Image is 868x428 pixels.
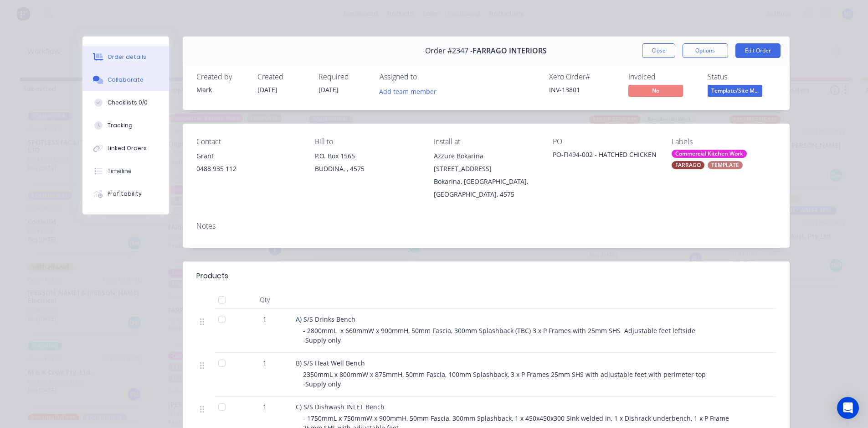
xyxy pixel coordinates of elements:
span: A) S/S Drinks Bench [296,315,355,324]
div: Bokarina, [GEOGRAPHIC_DATA], [GEOGRAPHIC_DATA], 4575 [434,175,538,201]
span: 1 [263,402,267,412]
div: Contact [196,137,301,146]
span: [DATE] [318,85,339,94]
button: Timeline [82,160,169,183]
div: FARRAGO [672,161,704,169]
span: B) S/S Heat Well Bench [296,359,365,367]
div: PO [553,137,657,146]
div: Grant [196,150,301,162]
div: Mark [196,85,247,94]
div: Bill to [315,137,419,146]
div: INV-13801 [549,85,617,94]
div: Install at [434,137,538,146]
div: Invoiced [628,73,697,81]
span: C) S/S Dishwash INLET Bench [296,402,385,411]
div: Created [257,73,308,81]
div: Tracking [108,121,133,130]
span: FARRAGO INTERIORS [473,47,547,55]
div: Products [196,271,228,282]
div: P.O. Box 1565BUDDINA, , 4575 [315,150,419,179]
div: Labels [672,137,776,146]
span: 1 [263,314,267,324]
button: Template/Site M... [708,85,762,99]
div: Collaborate [108,76,144,84]
div: Notes [196,222,776,230]
div: Open Intercom Messenger [837,397,859,419]
div: Azzure Bokarina [STREET_ADDRESS]Bokarina, [GEOGRAPHIC_DATA], [GEOGRAPHIC_DATA], 4575 [434,150,538,201]
div: Assigned to [380,73,471,81]
button: Profitability [82,183,169,205]
button: Linked Orders [82,137,169,160]
div: Xero Order # [549,73,617,81]
button: Order details [82,46,169,68]
button: Add team member [374,85,441,97]
div: Commercial Kitchen Work [672,150,747,158]
button: Collaborate [82,68,169,91]
div: PO-FI494-002 - HATCHED CHICKEN [553,150,657,162]
div: P.O. Box 1565 [315,150,419,162]
div: Profitability [108,190,142,198]
button: Options [683,43,728,58]
div: Grant0488 935 112 [196,150,301,179]
button: Tracking [82,114,169,137]
div: Azzure Bokarina [STREET_ADDRESS] [434,150,538,175]
button: Edit Order [735,43,781,58]
span: 1 [263,358,267,368]
span: No [628,85,683,96]
span: [DATE] [257,85,277,94]
div: Status [708,73,776,81]
div: Order details [108,53,146,61]
span: Template/Site M... [708,85,762,96]
div: 0488 935 112 [196,162,301,175]
div: Timeline [108,167,132,175]
div: Checklists 0/0 [108,99,148,107]
button: Checklists 0/0 [82,91,169,114]
div: Qty [237,291,292,309]
div: Linked Orders [108,144,147,152]
button: Close [642,43,675,58]
div: BUDDINA, , 4575 [315,162,419,175]
span: - 2800mmL x 660mmW x 900mmH, 50mm Fascia, 300mm Splashback (TBC) 3 x P Frames with 25mm SHS Adjus... [303,326,695,344]
button: Add team member [380,85,442,97]
div: Required [318,73,369,81]
span: 2350mmL x 800mmW x 875mmH, 50mm Fascia, 100mm Splashback, 3 x P Frames 25mm SHS with adjustable f... [303,370,706,388]
span: Order #2347 - [425,47,473,55]
div: Created by [196,73,247,81]
div: TEMPLATE [708,161,743,169]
